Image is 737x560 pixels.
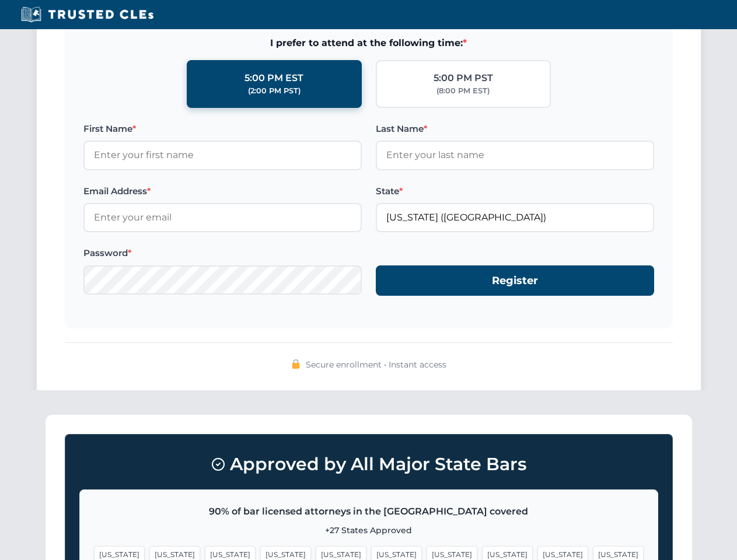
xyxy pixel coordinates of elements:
[248,85,301,97] div: (2:00 PM PST)
[83,122,362,136] label: First Name
[83,246,362,260] label: Password
[436,85,490,97] div: (8:00 PM EST)
[376,265,654,296] button: Register
[376,141,654,170] input: Enter your last name
[79,449,658,480] h3: Approved by All Major State Bars
[83,203,362,232] input: Enter your email
[306,358,446,371] span: Secure enrollment • Instant access
[83,141,362,170] input: Enter your first name
[83,36,654,51] span: I prefer to attend at the following time:
[376,184,654,198] label: State
[83,184,362,198] label: Email Address
[18,6,157,23] img: Trusted CLEs
[94,504,644,519] p: 90% of bar licensed attorneys in the [GEOGRAPHIC_DATA] covered
[434,71,493,86] div: 5:00 PM PST
[291,359,301,369] img: 🔒
[376,122,654,136] label: Last Name
[244,71,303,86] div: 5:00 PM EST
[94,524,644,537] p: +27 States Approved
[376,203,654,232] input: Missouri (MO)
